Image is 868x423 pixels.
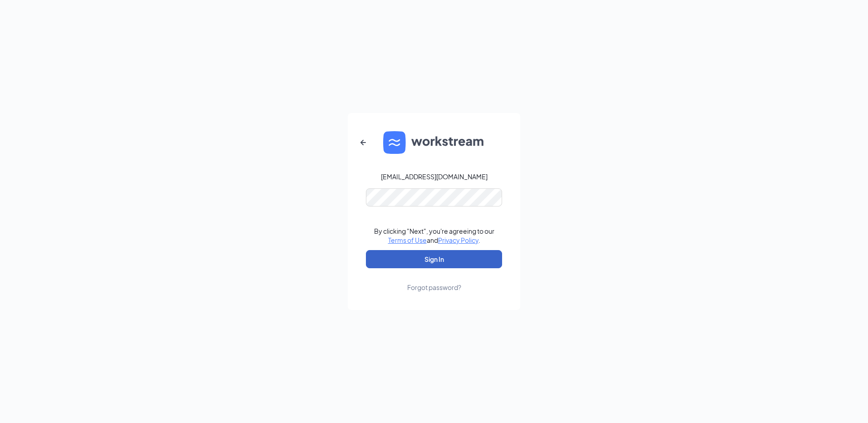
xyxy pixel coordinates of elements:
[358,137,369,148] svg: ArrowLeftNew
[383,131,485,154] img: WS logo and Workstream text
[366,250,502,268] button: Sign In
[388,236,427,244] a: Terms of Use
[374,226,494,245] div: By clicking "Next", you're agreeing to our and .
[407,268,461,292] a: Forgot password?
[407,283,461,292] div: Forgot password?
[381,172,488,181] div: [EMAIL_ADDRESS][DOMAIN_NAME]
[438,236,478,244] a: Privacy Policy
[352,132,374,153] button: ArrowLeftNew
